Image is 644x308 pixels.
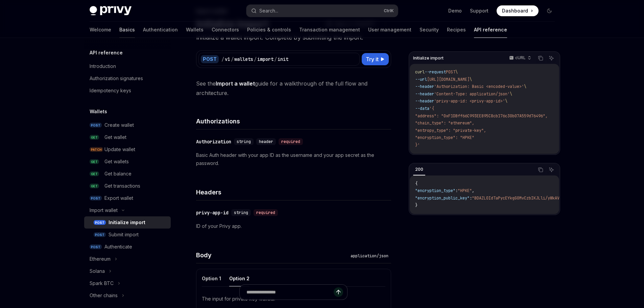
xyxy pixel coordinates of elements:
span: 'Content-Type: application/json' [434,91,510,97]
div: Update wallet [104,145,135,153]
span: GET [90,135,99,140]
span: { [415,181,418,186]
a: User management [368,22,411,38]
button: Copy the contents from the code block [536,54,545,63]
span: 'Authorization: Basic <encoded-value>' [434,84,524,89]
span: Try it [366,55,379,63]
div: wallets [234,56,253,63]
span: "HPKE" [458,188,472,193]
div: import [257,56,273,63]
span: Initialize import [413,55,444,61]
span: "encryption_type" [415,188,455,193]
a: GETGet transactions [84,180,171,192]
div: required [279,138,303,145]
span: : [455,188,458,193]
span: header [259,139,273,144]
img: dark logo [90,6,132,16]
span: --header [415,84,434,89]
a: Idempotency keys [84,85,171,97]
a: POSTCreate wallet [84,119,171,131]
div: POST [201,55,219,63]
a: Support [470,7,488,14]
span: curl [415,69,425,75]
div: Submit import [109,231,139,239]
span: "entropy_type": "private-key", [415,128,486,133]
button: Copy the contents from the code block [536,165,545,174]
span: Ctrl K [384,8,394,14]
a: Wallets [186,22,204,38]
div: / [221,56,224,63]
a: POSTInitialize import [84,216,171,229]
button: Ask AI [547,54,556,63]
a: Authentication [143,22,178,38]
a: API reference [474,22,507,38]
p: Basic Auth header with your app ID as the username and your app secret as the password. [196,151,391,167]
div: Create wallet [104,121,134,129]
a: POSTExport wallet [84,192,171,204]
a: POSTAuthenticate [84,241,171,253]
span: string [234,210,248,215]
button: Try it [362,53,389,65]
span: }' [415,142,420,148]
span: GET [90,184,99,189]
a: Demo [448,7,462,14]
span: '{ [429,106,434,111]
div: application/json [348,253,391,259]
h4: Body [196,251,348,260]
span: GET [90,159,99,164]
div: / [231,56,234,63]
span: \ [455,69,458,75]
div: v1 [225,56,230,63]
button: Option 2 [229,270,249,286]
h5: API reference [90,49,123,57]
a: POSTSubmit import [84,229,171,241]
a: GETGet wallet [84,131,171,143]
div: init [278,56,288,63]
span: "encryption_public_key" [415,195,470,201]
div: Import wallet [90,206,118,214]
a: Import a wallet [216,80,255,87]
span: "chain_type": "ethereum", [415,120,474,126]
span: GET [90,171,99,176]
span: PATCH [90,147,103,152]
a: Basics [119,22,135,38]
a: Recipes [447,22,466,38]
div: Idempotency keys [90,87,131,95]
span: --url [415,77,427,82]
a: Introduction [84,60,171,72]
div: Introduction [90,62,116,70]
span: --request [425,69,446,75]
span: POST [90,196,102,201]
a: GETGet balance [84,168,171,180]
button: Toggle dark mode [544,5,555,16]
div: privy-app-id [196,209,229,216]
a: Authorization signatures [84,72,171,85]
span: --header [415,98,434,104]
span: "encryption_type": "HPKE" [415,135,474,140]
div: Other chains [90,291,118,300]
div: Search... [259,7,278,15]
div: Authorization [196,138,231,145]
button: Ask AI [547,165,556,174]
span: \ [524,84,526,89]
span: POST [94,232,106,237]
a: GETGet wallets [84,156,171,168]
p: cURL [515,55,526,61]
div: Initialize import [109,218,145,227]
span: See the guide for a walkthrough of the full flow and architecture. [196,79,391,98]
span: "address": "0xF1DBff66C993EE895C8cb176c30b07A559d76496", [415,113,548,119]
p: ID of your Privy app. [196,222,391,230]
span: Dashboard [502,7,528,14]
div: 200 [413,165,425,173]
div: Get transactions [104,182,140,190]
span: POST [90,244,102,250]
span: string [237,139,251,144]
span: : [470,195,472,201]
div: Authorization signatures [90,74,143,82]
span: POST [90,123,102,128]
span: POST [446,69,455,75]
span: [URL][DOMAIN_NAME] [427,77,470,82]
a: Dashboard [497,5,539,16]
span: , [472,188,474,193]
div: Authenticate [104,243,132,251]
